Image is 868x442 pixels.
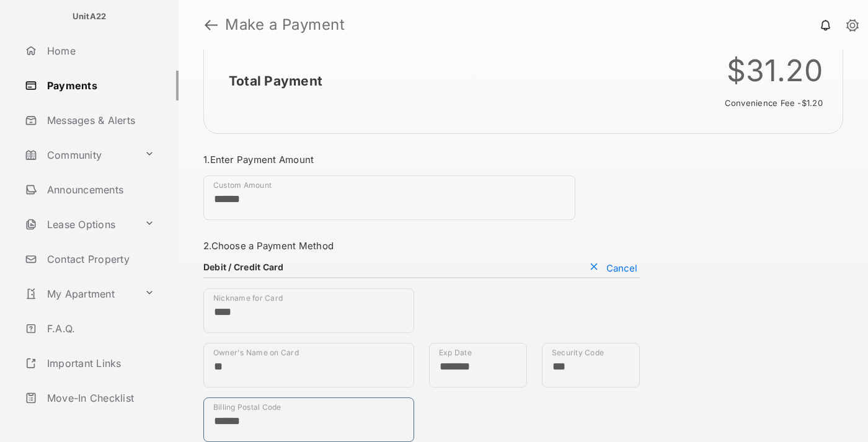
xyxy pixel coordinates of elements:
span: Convenience fee - $1.20 [725,99,823,108]
h2: Total Payment [229,73,322,89]
a: Payments [20,71,179,100]
h3: 1. Enter Payment Amount [203,154,640,166]
iframe: Credit card field [429,288,640,343]
button: Cancel [587,262,640,274]
strong: Make a Payment [225,17,345,32]
a: Lease Options [20,210,139,239]
a: Contact Property [20,244,179,274]
div: $31.20 [715,53,823,89]
a: Important Links [20,348,159,378]
a: F.A.Q. [20,314,179,343]
a: Messages & Alerts [20,105,179,135]
a: Community [20,140,139,170]
a: Announcements [20,175,179,205]
a: Home [20,36,179,66]
a: Move-In Checklist [20,383,179,413]
a: My Apartment [20,279,139,309]
p: UnitA22 [73,11,107,23]
h4: Debit / Credit Card [203,262,284,272]
h3: 2. Choose a Payment Method [203,240,640,252]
